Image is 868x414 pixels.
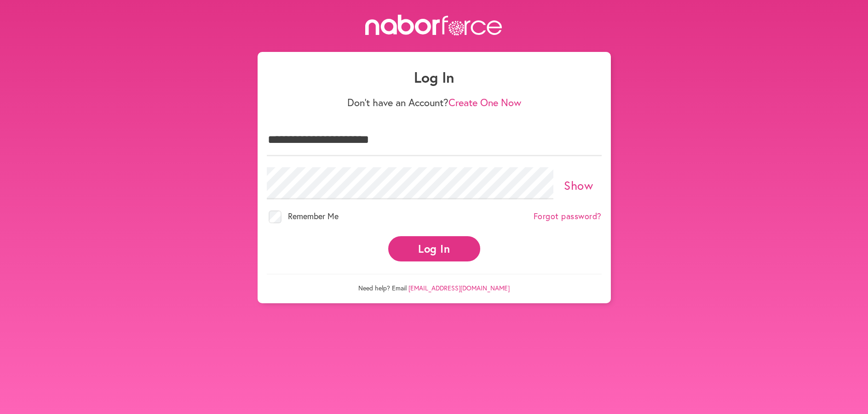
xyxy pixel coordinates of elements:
[267,96,602,108] p: Don't have an Account?
[408,284,510,292] a: [EMAIL_ADDRESS][DOMAIN_NAME]
[534,211,602,221] a: Forgot password?
[267,274,602,292] p: Need help? Email
[448,96,521,109] a: Create One Now
[288,210,339,221] span: Remember Me
[267,68,602,86] h1: Log In
[564,177,593,193] a: Show
[388,236,480,261] button: Log In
